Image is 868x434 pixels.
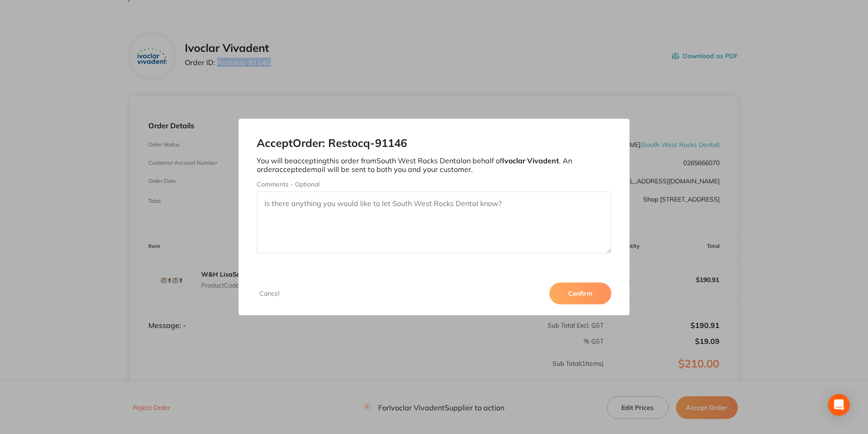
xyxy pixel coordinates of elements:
[828,394,850,416] div: Open Intercom Messenger
[549,283,611,304] button: Confirm
[257,156,611,173] p: You will be accepting this order from South West Rocks Dental on behalf of . An order accepted em...
[502,156,559,165] b: Ivoclar Vivadent
[257,137,611,150] h2: Accept Order: Restocq- 91146
[257,289,282,298] button: Cancel
[257,181,611,188] label: Comments - Optional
